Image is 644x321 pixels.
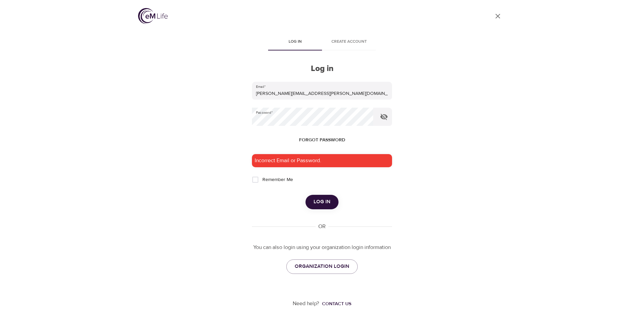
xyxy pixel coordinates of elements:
[262,176,293,183] span: Remember Me
[296,134,348,146] button: Forgot password
[295,262,349,271] span: ORGANIZATION LOGIN
[490,8,506,24] a: close
[252,244,392,251] p: You can also login using your organization login information
[286,259,358,274] a: ORGANIZATION LOGIN
[252,34,392,50] div: disabled tabs example
[252,64,392,74] h2: Log in
[305,195,339,209] button: Log in
[319,300,351,307] a: Contact us
[252,154,392,167] div: Incorrect Email or Password.
[299,136,345,144] span: Forgot password
[138,8,168,24] img: logo
[272,38,318,45] span: Log in
[314,198,330,206] span: Log in
[293,300,319,308] p: Need help?
[326,38,372,45] span: Create account
[316,223,328,230] div: OR
[322,300,351,307] div: Contact us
